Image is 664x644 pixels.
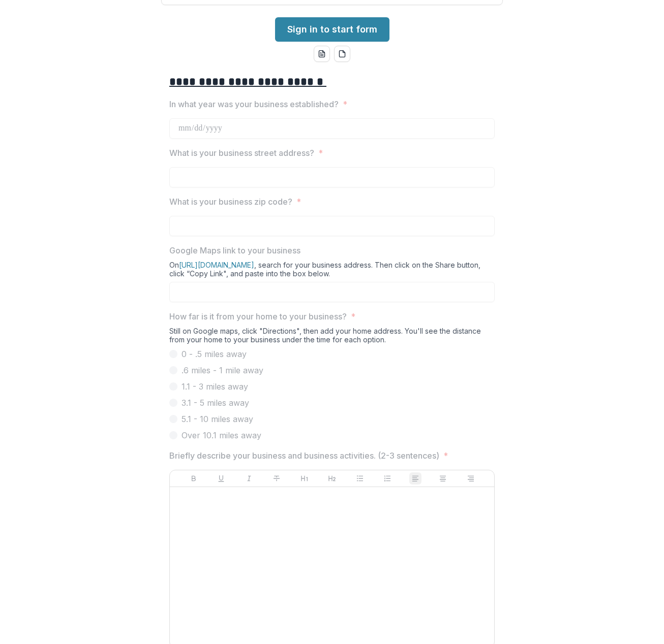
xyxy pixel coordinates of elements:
[169,327,495,348] div: Still on Google maps, click "Directions", then add your home address. You'll see the distance fro...
[182,397,249,409] span: 3.1 - 5 miles away
[437,472,449,485] button: Align Center
[354,472,366,485] button: Bullet List
[215,472,227,485] button: Underline
[270,472,283,485] button: Strike
[169,244,300,256] p: Google Maps link to your business
[314,46,330,62] button: word-download
[182,364,263,376] span: .6 miles - 1 mile away
[169,147,314,159] p: What is your business street address?
[275,17,389,42] a: Sign in to start form
[179,261,254,269] a: [URL][DOMAIN_NAME]
[326,472,338,485] button: Heading 2
[188,472,200,485] button: Bold
[465,472,477,485] button: Align Right
[182,380,248,393] span: 1.1 - 3 miles away
[182,348,247,360] span: 0 - .5 miles away
[381,472,394,485] button: Ordered List
[169,261,495,282] div: On , search for your business address. Then click on the Share button, click “Copy Link", and pas...
[169,98,339,110] p: In what year was your business established?
[182,413,253,425] span: 5.1 - 10 miles away
[182,429,261,441] span: Over 10.1 miles away
[409,472,421,485] button: Align Left
[243,472,255,485] button: Italicize
[169,449,439,462] p: Briefly describe your business and business activities. (2-3 sentences)
[169,310,347,323] p: How far is it from your home to your business?
[334,46,350,62] button: pdf-download
[298,472,311,485] button: Heading 1
[169,196,292,208] p: What is your business zip code?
